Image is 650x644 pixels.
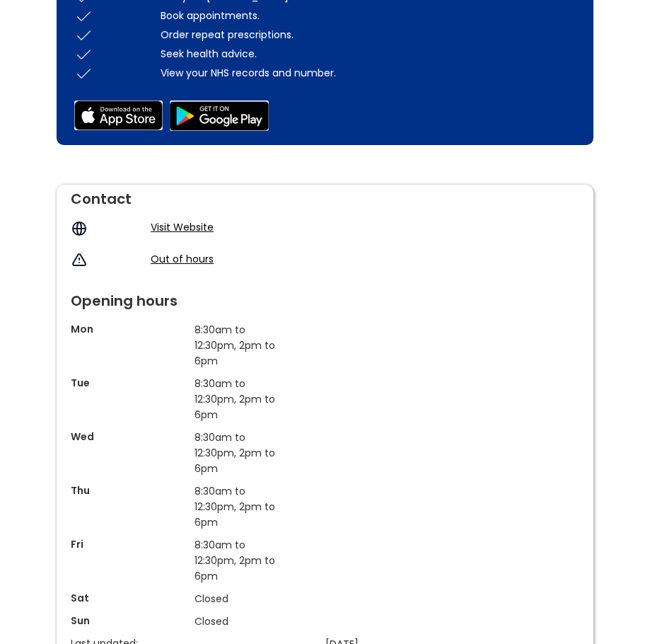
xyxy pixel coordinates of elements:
div: Seek health advice. [161,47,576,61]
p: Wed [71,430,187,444]
p: Mon [71,322,187,336]
p: Closed [195,591,286,606]
img: globe icon [71,220,88,237]
img: check icon [74,64,93,83]
img: exclamation icon [71,252,88,269]
p: Sat [71,591,187,605]
div: Order repeat prescriptions. [161,28,576,42]
a: Out of hours [151,252,214,266]
p: 8:30am to 12:30pm, 2pm to 6pm [195,430,286,476]
img: check icon [74,45,93,64]
p: Thu [71,483,187,498]
p: 8:30am to 12:30pm, 2pm to 6pm [195,483,286,530]
a: Visit Website [151,220,214,234]
img: google play store icon [170,100,269,131]
p: 8:30am to 12:30pm, 2pm to 6pm [195,322,286,369]
p: Fri [71,537,187,551]
img: check icon [74,25,93,45]
p: 8:30am to 12:30pm, 2pm to 6pm [195,376,286,422]
p: 8:30am to 12:30pm, 2pm to 6pm [195,537,286,584]
div: Opening hours [71,287,579,308]
p: Closed [195,614,286,629]
p: Tue [71,376,187,390]
div: View your NHS records and number. [161,66,576,80]
img: app store icon [74,100,163,130]
img: check icon [74,6,93,25]
p: Sun [71,614,187,628]
div: Book appointments. [161,8,576,23]
div: Contact [71,185,579,206]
